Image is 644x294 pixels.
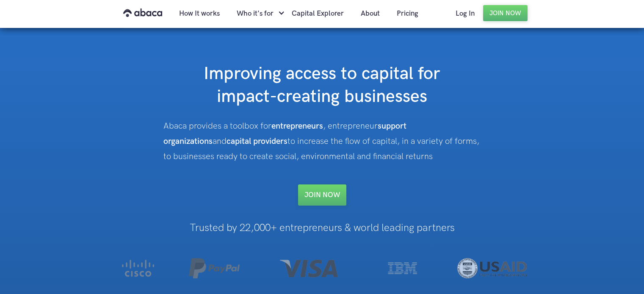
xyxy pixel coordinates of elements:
h1: Improving access to capital for impact-creating businesses [153,63,492,108]
strong: capital providers [227,136,287,146]
a: Join NOW [298,184,346,206]
a: Join Now [483,5,528,21]
h1: Trusted by 22,000+ entrepreneurs & world leading partners [97,223,547,234]
strong: entrepreneurs [271,121,323,131]
div: Abaca provides a toolbox for , entrepreneur and to increase the flow of capital, in a variety of ... [163,118,481,164]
